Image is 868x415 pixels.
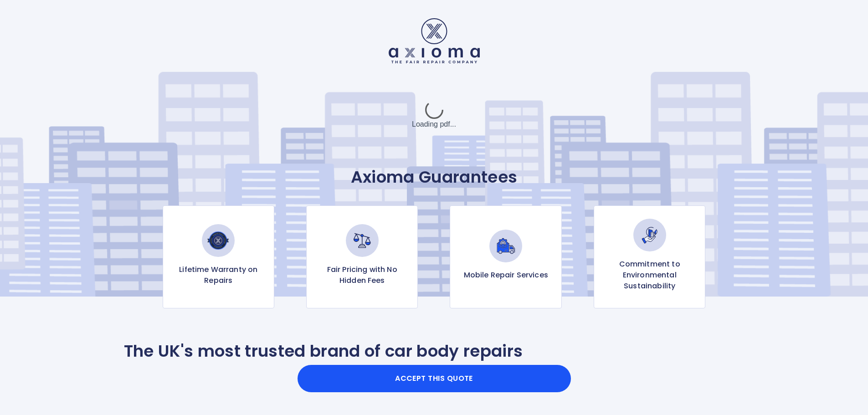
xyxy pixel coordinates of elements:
[298,365,571,392] button: Accept this Quote
[314,264,410,286] p: Fair Pricing with No Hidden Fees
[366,92,503,138] div: Loading pdf...
[601,259,698,292] p: Commitment to Environmental Sustainability
[633,219,666,251] img: Commitment to Environmental Sustainability
[346,224,379,257] img: Fair Pricing with No Hidden Fees
[464,270,548,281] p: Mobile Repair Services
[389,18,480,63] img: Logo
[124,167,745,187] p: Axioma Guarantees
[170,264,267,286] p: Lifetime Warranty on Repairs
[489,230,522,262] img: Mobile Repair Services
[202,224,235,257] img: Lifetime Warranty on Repairs
[124,341,523,361] p: The UK's most trusted brand of car body repairs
